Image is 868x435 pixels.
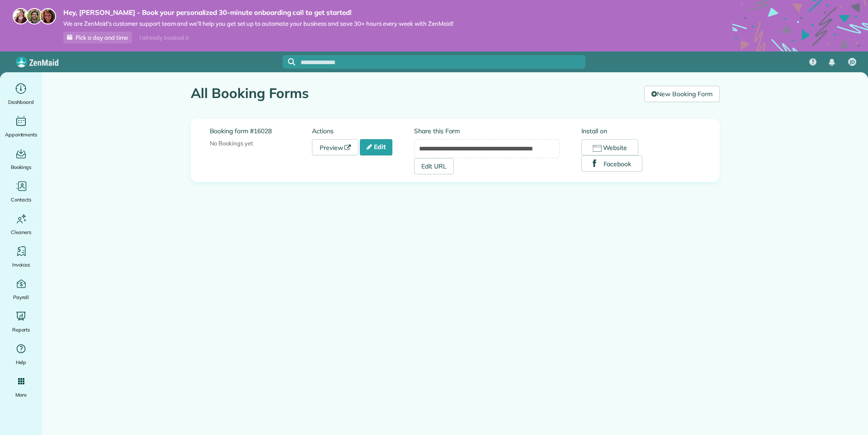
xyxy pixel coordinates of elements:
span: No Bookings yet [210,140,253,147]
a: Appointments [4,114,38,139]
span: More [15,390,27,399]
a: Payroll [4,276,38,302]
span: Pick a day and time [75,34,128,41]
div: Notifications [822,52,841,72]
span: Cleaners [11,228,31,237]
button: Focus search [283,58,295,65]
svg: Focus search [288,58,295,65]
img: michelle-19f622bdf1676172e81f8f8fba1fb50e276960ebfe0243fe18214015130c80e4.jpg [40,8,56,24]
label: Booking form #16028 [210,126,312,136]
img: maria-72a9807cf96188c08ef61303f053569d2e2a8a1cde33d635c8a3ac13582a053d.jpg [13,8,29,24]
span: Payroll [13,293,29,302]
label: Install on [581,126,701,136]
a: Pick a day and time [63,32,132,43]
strong: Hey, [PERSON_NAME] - Book your personalized 30-minute onboarding call to get started! [63,8,453,17]
img: jorge-587dff0eeaa6aab1f244e6dc62b8924c3b6ad411094392a53c71c6c4a576187d.jpg [26,8,42,24]
span: Contacts [11,195,31,204]
a: Help [4,341,38,367]
button: Facebook [581,155,643,172]
label: Share this Form [414,126,560,136]
a: Preview [312,139,359,155]
a: Bookings [4,146,38,172]
label: Actions [312,126,414,136]
a: Reports [4,309,38,334]
a: Cleaners [4,211,38,237]
span: Dashboard [8,98,34,107]
div: I already booked it [134,32,194,43]
a: New Booking Form [644,86,719,102]
a: Contacts [4,179,38,204]
nav: Main [802,51,868,72]
button: Website [581,139,639,155]
span: Appointments [5,130,38,139]
span: Bookings [11,163,32,172]
a: Edit [360,139,392,155]
a: Invoices [4,244,38,269]
a: Edit URL [414,158,454,174]
span: JD [849,59,855,66]
h1: All Booking Forms [191,86,638,101]
a: Dashboard [4,81,38,107]
span: We are ZenMaid’s customer support team and we’ll help you get set up to automate your business an... [63,20,453,28]
span: Invoices [12,260,30,269]
span: Help [16,358,27,367]
span: Reports [12,325,30,334]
